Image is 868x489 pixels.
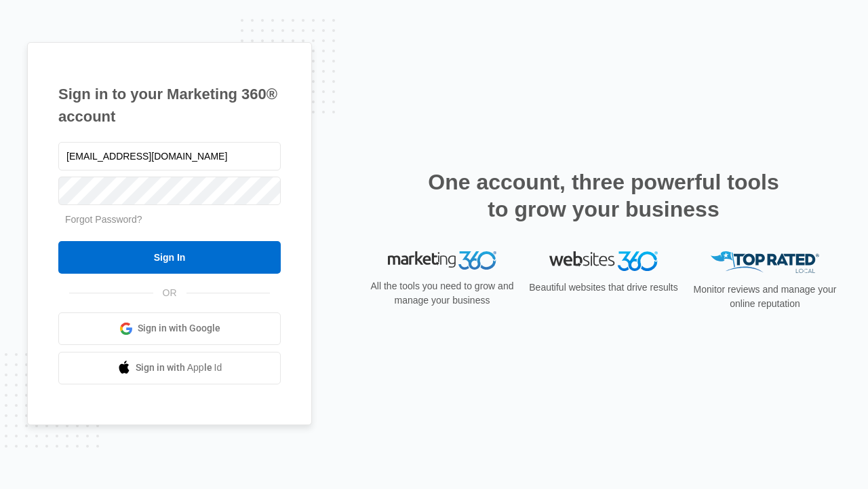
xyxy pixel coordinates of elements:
[549,251,658,271] img: Websites 360
[528,280,679,295] p: Beautiful websites that drive results
[424,168,783,223] h2: One account, three powerful tools to grow your business
[138,321,220,336] span: Sign in with Google
[388,251,496,270] img: Marketing 360
[58,142,281,170] input: Email
[711,251,819,274] img: Top Rated Local
[366,279,518,308] p: All the tools you need to grow and manage your business
[58,83,281,128] h1: Sign in to your Marketing 360® account
[689,283,841,311] p: Monitor reviews and manage your online reputation
[58,352,281,384] a: Sign in with Apple Id
[58,312,281,345] a: Sign in with Google
[136,361,222,375] span: Sign in with Apple Id
[65,214,142,225] a: Forgot Password?
[153,286,186,300] span: OR
[58,241,281,274] input: Sign In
